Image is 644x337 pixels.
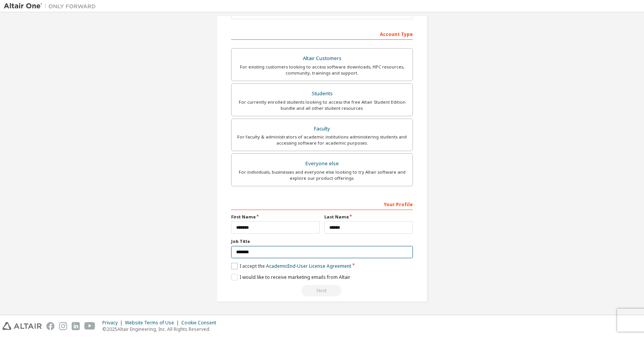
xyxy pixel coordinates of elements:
a: Academic End-User License Agreement [266,263,351,269]
div: Cookie Consent [181,320,221,326]
div: Everyone else [236,158,408,169]
div: Website Terms of Use [125,320,181,326]
div: Read and acccept EULA to continue [231,285,413,296]
label: Job Title [231,238,413,244]
div: For faculty & administrators of academic institutions administering students and accessing softwa... [236,134,408,146]
img: facebook.svg [46,322,54,330]
div: For currently enrolled students looking to access the free Altair Student Edition bundle and all ... [236,99,408,111]
label: First Name [231,214,320,220]
label: I would like to receive marketing emails from Altair [231,274,350,280]
label: I accept the [231,263,351,269]
div: Account Type [231,28,413,40]
div: For individuals, businesses and everyone else looking to try Altair software and explore our prod... [236,169,408,181]
label: Last Name [324,214,413,220]
img: linkedin.svg [72,322,80,330]
img: instagram.svg [59,322,67,330]
div: Altair Customers [236,53,408,64]
img: Altair One [4,2,100,10]
div: Your Profile [231,198,413,210]
div: Students [236,88,408,99]
div: Privacy [102,320,125,326]
img: altair_logo.svg [2,322,42,330]
div: Faculty [236,124,408,134]
p: © 2025 Altair Engineering, Inc. All Rights Reserved. [102,326,221,332]
img: youtube.svg [84,322,95,330]
div: For existing customers looking to access software downloads, HPC resources, community, trainings ... [236,64,408,76]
